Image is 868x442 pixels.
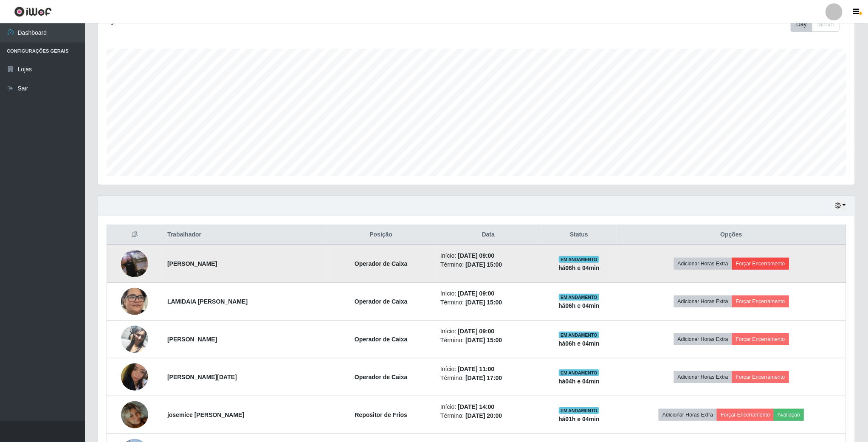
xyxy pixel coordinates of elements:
[458,328,494,335] time: [DATE] 09:00
[14,6,52,17] img: CoreUI Logo
[327,225,436,245] th: Posição
[674,296,732,307] button: Adicionar Horas Extra
[559,407,599,414] span: EM ANDAMENTO
[435,225,541,245] th: Data
[659,409,717,421] button: Adicionar Horas Extra
[458,366,494,372] time: [DATE] 11:00
[458,252,494,259] time: [DATE] 09:00
[812,17,840,32] button: Month
[440,336,536,345] li: Término:
[167,298,248,305] strong: LAMIDAIA [PERSON_NAME]
[717,409,774,421] button: Forçar Encerramento
[167,411,244,418] strong: josemice [PERSON_NAME]
[465,261,502,268] time: [DATE] 15:00
[674,371,732,383] button: Adicionar Horas Extra
[732,258,789,270] button: Forçar Encerramento
[791,17,812,32] button: Day
[732,296,789,307] button: Forçar Encerramento
[440,289,536,298] li: Início:
[558,302,600,309] strong: há 06 h e 04 min
[440,403,536,411] li: Início:
[558,265,600,271] strong: há 06 h e 04 min
[121,315,148,363] img: 1728657524685.jpeg
[465,374,502,381] time: [DATE] 17:00
[465,337,502,343] time: [DATE] 15:00
[674,258,732,270] button: Adicionar Horas Extra
[465,299,502,306] time: [DATE] 15:00
[558,340,600,347] strong: há 06 h e 04 min
[791,17,846,32] div: Toolbar with button groups
[121,239,148,288] img: 1725070298663.jpeg
[167,374,237,380] strong: [PERSON_NAME][DATE]
[440,374,536,383] li: Término:
[458,290,494,297] time: [DATE] 09:00
[674,333,732,345] button: Adicionar Horas Extra
[355,336,408,343] strong: Operador de Caixa
[121,359,148,395] img: 1737905263534.jpeg
[559,256,599,263] span: EM ANDAMENTO
[559,294,599,301] span: EM ANDAMENTO
[121,391,148,439] img: 1741955562946.jpeg
[167,336,217,343] strong: [PERSON_NAME]
[440,251,536,260] li: Início:
[355,411,407,418] strong: Repositor de Frios
[558,378,600,385] strong: há 04 h e 04 min
[440,365,536,374] li: Início:
[559,369,599,376] span: EM ANDAMENTO
[558,416,600,422] strong: há 01 h e 04 min
[440,411,536,420] li: Término:
[167,260,217,267] strong: [PERSON_NAME]
[465,412,502,419] time: [DATE] 20:00
[732,371,789,383] button: Forçar Encerramento
[440,327,536,336] li: Início:
[458,403,494,410] time: [DATE] 14:00
[774,409,804,421] button: Avaliação
[162,225,327,245] th: Trabalhador
[355,298,408,305] strong: Operador de Caixa
[791,17,840,32] div: First group
[355,260,408,267] strong: Operador de Caixa
[440,298,536,307] li: Término:
[121,284,148,319] img: 1756231010966.jpeg
[440,260,536,269] li: Término:
[355,374,408,380] strong: Operador de Caixa
[617,225,846,245] th: Opções
[541,225,617,245] th: Status
[732,333,789,345] button: Forçar Encerramento
[559,332,599,338] span: EM ANDAMENTO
